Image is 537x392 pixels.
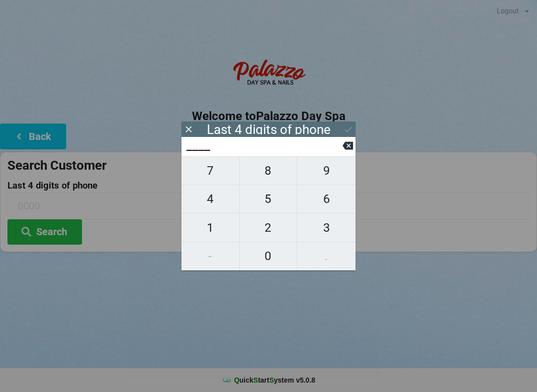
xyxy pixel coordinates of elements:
span: 5 [240,189,297,209]
button: 6 [297,185,356,213]
span: 8 [240,160,297,181]
button: 9 [297,156,356,185]
div: Last 4 digits of phone [207,125,331,134]
span: 2 [240,217,297,238]
button: 0 [240,242,298,270]
button: 5 [240,185,298,213]
button: 7 [181,156,240,185]
span: 3 [297,217,356,238]
button: 4 [181,185,240,213]
button: 3 [297,213,356,242]
span: 9 [297,160,356,181]
span: 0 [240,246,297,266]
span: 4 [181,189,239,209]
button: 1 [181,213,240,242]
button: 2 [240,213,298,242]
span: 1 [181,217,239,238]
button: 8 [240,156,298,185]
span: 6 [297,189,356,209]
span: 7 [181,160,239,181]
